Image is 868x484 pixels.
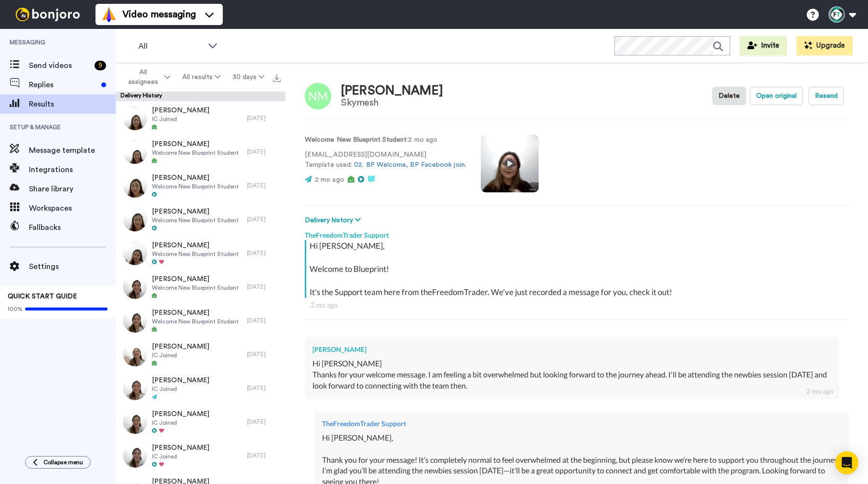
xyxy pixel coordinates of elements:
[152,385,209,393] span: IC Joined
[247,249,281,257] div: [DATE]
[226,68,270,86] button: 30 days
[305,150,466,170] p: [EMAIL_ADDRESS][DOMAIN_NAME] Template used:
[123,309,147,333] img: 55d0ae92-ff44-4de3-a0f1-2f4b2136c7e3-thumb.jpg
[123,342,147,366] img: 6ee8fffe-a9a8-4d9e-8af4-4776485a1590-thumb.jpg
[322,419,841,429] div: TheFreedomTrader Support
[341,84,443,98] div: [PERSON_NAME]
[123,207,147,231] img: b43c9de5-5480-43a9-a008-b487c162ddc5-thumb.jpg
[152,207,239,216] span: [PERSON_NAME]
[29,183,116,195] span: Share library
[122,8,196,21] span: Video messaging
[116,135,285,169] a: [PERSON_NAME]Welcome New Blueprint Student[DATE]
[176,68,227,86] button: All results
[305,226,849,240] div: TheFreedomTrader Support
[247,418,281,426] div: [DATE]
[152,274,239,284] span: [PERSON_NAME]
[305,215,364,226] button: Delivery history
[123,444,147,468] img: 8fe22d3a-8707-4953-a358-09f1b7039b19-thumb.jpg
[116,236,285,270] a: [PERSON_NAME]Welcome New Blueprint Student[DATE]
[152,376,209,385] span: [PERSON_NAME]
[270,70,284,84] button: Export all results that match these filters now.
[116,270,285,304] a: [PERSON_NAME]Welcome New Blueprint Student[DATE]
[29,60,91,71] span: Send videos
[247,215,281,223] div: [DATE]
[123,174,147,198] img: 81b9e3d4-946d-4363-af71-8517eaa9d261-thumb.jpg
[123,275,147,299] img: d57dbf1a-0a17-40bd-b1cb-6ab946571a68-thumb.jpg
[152,342,209,351] span: [PERSON_NAME]
[123,241,147,265] img: 57938c73-9e1b-4022-95c3-f9c70e73cb8a-thumb.jpg
[116,337,285,371] a: [PERSON_NAME]IC Joined[DATE]
[152,216,239,224] span: Welcome New Blueprint Student
[95,61,106,70] div: 9
[152,318,239,325] span: Welcome New Blueprint Student
[29,98,116,110] span: Results
[152,115,209,123] span: IC Joined
[740,36,787,55] button: Invite
[750,87,803,105] button: Open original
[247,283,281,291] div: [DATE]
[123,67,163,87] span: All assignees
[806,387,833,396] div: 2 mo ago
[29,222,116,233] span: Fallbacks
[312,345,831,354] div: [PERSON_NAME]
[247,350,281,358] div: [DATE]
[354,161,466,168] a: 02. BP Welcome, BP Facebook join.
[312,358,831,369] div: Hi [PERSON_NAME]
[152,183,239,190] span: Welcome New Blueprint Student
[29,261,116,272] span: Settings
[247,148,281,156] div: [DATE]
[123,376,147,400] img: 5379f918-408d-4bcb-8c55-dd3f7b059fd7-thumb.jpg
[835,451,858,474] div: Open Intercom Messenger
[247,452,281,459] div: [DATE]
[101,7,117,22] img: vm-color.svg
[152,308,239,318] span: [PERSON_NAME]
[312,369,831,391] div: Thanks for your welcome message. I am feeling a bit overwhelmed but looking forward to the journe...
[8,305,23,313] span: 100%
[152,106,209,115] span: [PERSON_NAME]
[247,182,281,189] div: [DATE]
[152,453,209,460] span: IC Joined
[152,139,239,149] span: [PERSON_NAME]
[315,176,344,183] span: 2 mo ago
[152,173,239,183] span: [PERSON_NAME]
[152,443,209,453] span: [PERSON_NAME]
[152,250,239,258] span: Welcome New Blueprint Student
[123,410,147,434] img: 14f4d1e3-97b0-4359-ba26-b1e03691f365-thumb.jpg
[152,409,209,419] span: [PERSON_NAME]
[12,8,84,21] img: bj-logo-header-white.svg
[247,114,281,122] div: [DATE]
[123,106,147,130] img: 59dfa700-0b83-4ee6-998e-e1a3b365c633-thumb.jpg
[116,371,285,405] a: [PERSON_NAME]IC Joined[DATE]
[305,83,331,109] img: Image of Nicki Madsen
[712,87,746,105] button: Delete
[311,300,843,310] div: 2 mo ago
[116,304,285,337] a: [PERSON_NAME]Welcome New Blueprint Student[DATE]
[341,97,443,108] div: Skymesh
[305,136,407,143] strong: Welcome New Blueprint Student
[809,87,844,105] button: Resend
[116,169,285,202] a: [PERSON_NAME]Welcome New Blueprint Student[DATE]
[116,405,285,439] a: [PERSON_NAME]IC Joined[DATE]
[152,284,239,292] span: Welcome New Blueprint Student
[29,164,116,175] span: Integrations
[123,140,147,164] img: 8fa30e65-fab7-49be-98a4-0032721ffb89-thumb.jpg
[8,293,77,300] span: QUICK START GUIDE
[116,101,285,135] a: [PERSON_NAME]IC Joined[DATE]
[43,458,83,466] span: Collapse menu
[797,36,853,55] button: Upgrade
[247,317,281,324] div: [DATE]
[152,419,209,427] span: IC Joined
[116,92,285,101] div: Delivery History
[29,145,116,156] span: Message template
[116,439,285,472] a: [PERSON_NAME]IC Joined[DATE]
[29,79,97,91] span: Replies
[247,384,281,392] div: [DATE]
[138,40,203,52] span: All
[29,202,116,214] span: Workspaces
[305,135,466,145] p: : 2 mo ago
[152,149,239,157] span: Welcome New Blueprint Student
[116,202,285,236] a: [PERSON_NAME]Welcome New Blueprint Student[DATE]
[152,351,209,359] span: IC Joined
[118,64,176,91] button: All assignees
